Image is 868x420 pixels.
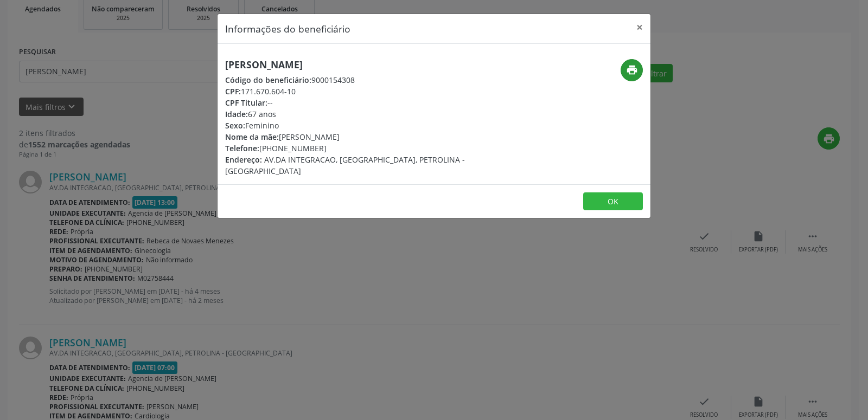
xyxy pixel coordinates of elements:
[225,120,245,131] span: Sexo:
[225,108,499,120] div: 67 anos
[225,109,248,119] span: Idade:
[225,86,499,97] div: 171.670.604-10
[225,143,259,153] span: Telefone:
[225,22,350,36] h5: Informações do beneficiário
[225,120,499,131] div: Feminino
[225,74,499,86] div: 9000154308
[621,59,643,81] button: print
[583,192,643,211] button: OK
[225,132,279,142] span: Nome da mãe:
[225,59,499,70] h5: [PERSON_NAME]
[225,97,499,108] div: --
[626,64,638,76] i: print
[225,143,499,154] div: [PHONE_NUMBER]
[225,86,241,96] span: CPF:
[225,98,267,108] span: CPF Titular:
[629,14,650,41] button: Close
[225,75,311,85] span: Código do beneficiário:
[225,131,499,143] div: [PERSON_NAME]
[225,154,465,176] span: AV.DA INTEGRACAO, [GEOGRAPHIC_DATA], PETROLINA - [GEOGRAPHIC_DATA]
[225,154,262,165] span: Endereço:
